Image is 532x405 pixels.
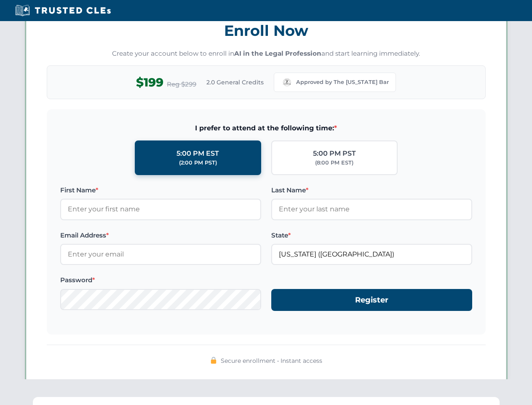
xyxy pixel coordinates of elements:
[60,185,261,195] label: First Name
[315,159,353,167] div: (8:00 PM EST)
[206,78,264,87] span: 2.0 General Credits
[271,185,472,195] label: Last Name
[271,289,472,311] button: Register
[60,275,261,285] label: Password
[47,49,486,59] p: Create your account below to enroll in and start learning immediately.
[271,230,472,240] label: State
[47,17,486,44] h3: Enroll Now
[60,123,472,134] span: I prefer to attend at the following time:
[281,76,293,88] img: Missouri Bar
[60,199,261,220] input: Enter your first name
[296,78,389,86] span: Approved by The [US_STATE] Bar
[176,148,219,159] div: 5:00 PM EST
[167,79,196,89] span: Reg $299
[234,49,321,57] strong: AI in the Legal Profession
[313,148,356,159] div: 5:00 PM PST
[60,230,261,240] label: Email Address
[136,73,163,92] span: $199
[221,356,322,365] span: Secure enrollment • Instant access
[210,357,217,364] img: 🔒
[271,199,472,220] input: Enter your last name
[179,159,217,167] div: (2:00 PM PST)
[60,244,261,265] input: Enter your email
[271,244,472,265] input: Missouri (MO)
[13,4,113,17] img: Trusted CLEs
